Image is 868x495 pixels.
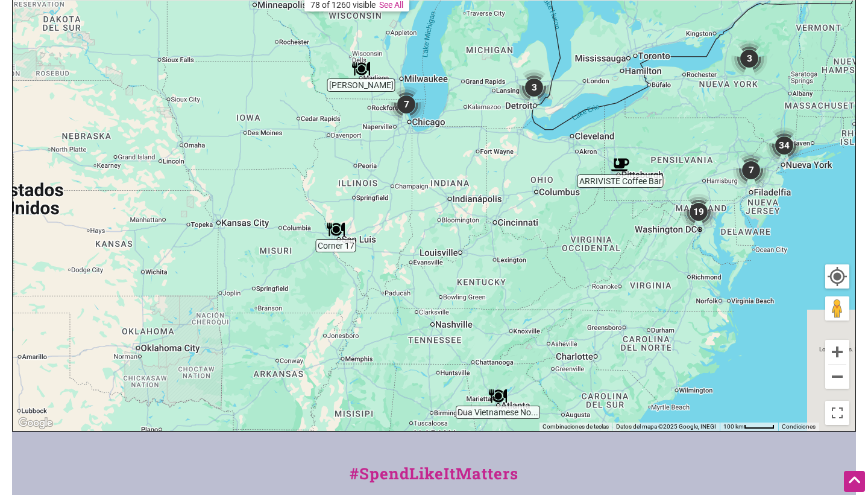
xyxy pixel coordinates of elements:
[616,423,716,430] span: Datos del mapa ©2025 Google, INEGI
[16,415,55,431] a: Abrir esta área en Google Maps (se abre en una ventana nueva)
[16,415,55,431] img: Google
[731,40,767,77] div: 3
[766,127,802,164] div: 34
[611,156,629,174] div: ARRIVISTE Coffee Bar
[352,60,370,78] div: Morris Ramen
[825,365,849,389] button: Alejar
[542,423,609,431] button: Combinaciones de teclas
[516,69,552,106] div: 3
[681,194,717,230] div: 19
[824,400,851,426] button: Activar o desactivar la vista de pantalla completa
[327,220,345,238] div: Corner 17
[825,340,849,364] button: Acercar
[733,152,769,188] div: 7
[720,423,778,431] button: Escala del mapa: 100 km por 47 píxeles
[825,296,849,321] button: Arrastra el hombrecito naranja al mapa para abrir Street View
[844,471,865,492] div: Scroll Back to Top
[388,86,424,123] div: 7
[723,423,744,430] span: 100 km
[489,387,507,405] div: Dua Vietnamese Noodle Soup
[825,264,849,289] button: Your Location
[782,423,816,430] a: Condiciones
